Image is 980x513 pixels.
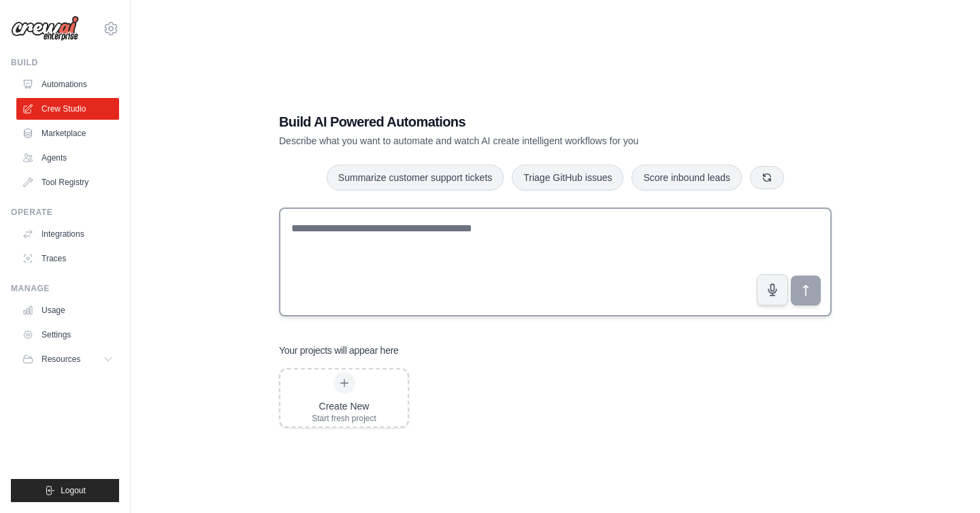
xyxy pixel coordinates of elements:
a: Crew Studio [16,98,119,120]
button: Summarize customer support tickets [327,165,504,191]
button: Get new suggestions [750,166,784,189]
a: Integrations [16,223,119,245]
iframe: Chat Widget [912,448,980,513]
button: Click to speak your automation idea [757,274,788,305]
div: Operate [11,207,119,218]
a: Automations [16,73,119,95]
a: Agents [16,147,119,169]
a: Marketplace [16,122,119,144]
a: Tool Registry [16,171,119,193]
h1: Build AI Powered Automations [279,112,736,131]
span: Resources [42,354,80,365]
button: Triage GitHub issues [512,165,623,191]
img: Logo [11,16,79,42]
a: Traces [16,248,119,269]
button: Resources [16,348,119,370]
a: Usage [16,299,119,321]
p: Describe what you want to automate and watch AI create intelligent workflows for you [279,134,736,148]
a: Settings [16,324,119,346]
h3: Your projects will appear here [279,344,399,357]
button: Score inbound leads [632,165,742,191]
span: Logout [61,485,86,496]
div: Build [11,57,119,68]
button: Logout [11,479,119,502]
div: Start fresh project [312,413,376,424]
div: Create New [312,399,376,413]
div: Manage [11,283,119,294]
